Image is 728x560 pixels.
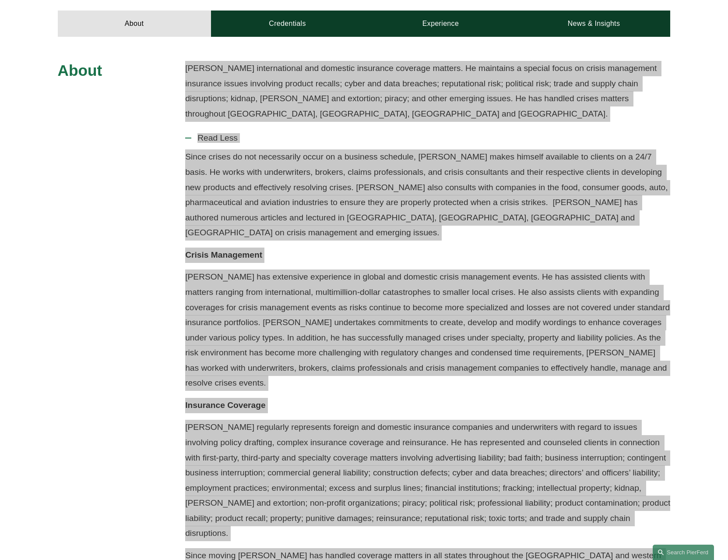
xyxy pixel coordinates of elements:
strong: Crisis Management [185,250,262,259]
a: Credentials [211,11,364,37]
p: Since crises do not necessarily occur on a business schedule, [PERSON_NAME] makes himself availab... [185,149,670,240]
p: [PERSON_NAME] has extensive experience in global and domestic crisis management events. He has as... [185,269,670,391]
button: Read Less [185,127,670,149]
p: [PERSON_NAME] regularly represents foreign and domestic insurance companies and underwriters with... [185,420,670,541]
span: About [58,62,102,79]
strong: Insurance Coverage [185,401,265,410]
a: Experience [364,11,517,37]
a: About [58,11,211,37]
a: News & Insights [517,11,670,37]
p: [PERSON_NAME] international and domestic insurance coverage matters. He maintains a special focus... [185,61,670,121]
span: Read Less [191,133,670,143]
a: Search this site [653,545,714,560]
